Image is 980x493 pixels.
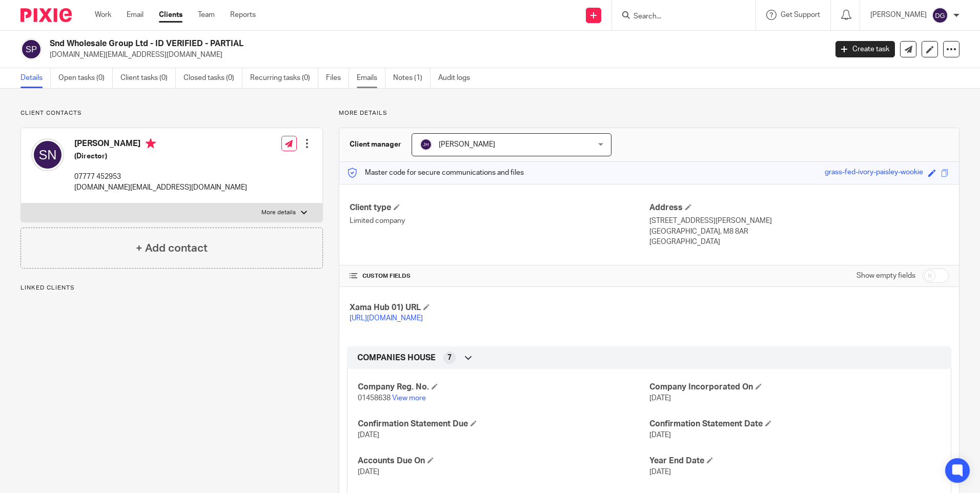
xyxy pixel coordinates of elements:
[649,456,941,466] h4: Year End Date
[250,68,318,88] a: Recurring tasks (0)
[50,38,666,49] h2: Snd Wholesale Group Ltd - ID VERIFIED - PARTIAL
[358,456,649,466] h4: Accounts Due On
[932,7,948,24] img: svg%3E
[261,209,296,217] p: More details
[649,202,949,213] h4: Address
[350,139,401,150] h3: Client manager
[50,50,820,60] p: [DOMAIN_NAME][EMAIL_ADDRESS][DOMAIN_NAME]
[21,8,72,22] img: Pixie
[438,68,478,88] a: Audit logs
[649,227,949,237] p: [GEOGRAPHIC_DATA], M8 8AR
[870,10,927,20] p: [PERSON_NAME]
[358,419,649,429] h4: Confirmation Statement Due
[74,151,247,161] h5: (Director)
[74,138,247,151] h4: [PERSON_NAME]
[183,68,242,88] a: Closed tasks (0)
[120,68,176,88] a: Client tasks (0)
[649,468,671,476] span: [DATE]
[447,353,452,363] span: 7
[159,10,182,20] a: Clients
[632,12,725,22] input: Search
[230,10,256,20] a: Reports
[357,68,385,88] a: Emails
[358,468,379,476] span: [DATE]
[856,271,915,281] label: Show empty fields
[649,419,941,429] h4: Confirmation Statement Date
[21,109,323,117] p: Client contacts
[649,237,949,247] p: [GEOGRAPHIC_DATA]
[350,272,649,280] h4: CUSTOM FIELDS
[347,168,524,178] p: Master code for secure communications and files
[95,10,111,20] a: Work
[649,432,671,439] span: [DATE]
[136,240,208,256] h4: + Add contact
[350,202,649,213] h4: Client type
[439,141,495,148] span: [PERSON_NAME]
[146,138,156,149] i: Primary
[358,395,391,402] span: 01458638
[74,182,247,193] p: [DOMAIN_NAME][EMAIL_ADDRESS][DOMAIN_NAME]
[31,138,64,171] img: svg%3E
[825,167,923,179] div: grass-fed-ivory-paisley-wookie
[58,68,113,88] a: Open tasks (0)
[21,38,42,60] img: svg%3E
[649,382,941,393] h4: Company Incorporated On
[198,10,215,20] a: Team
[350,302,649,313] h4: Xama Hub 01) URL
[392,395,426,402] a: View more
[358,432,379,439] span: [DATE]
[357,353,436,363] span: COMPANIES HOUSE
[350,216,649,226] p: Limited company
[781,11,820,18] span: Get Support
[339,109,959,117] p: More details
[21,284,323,292] p: Linked clients
[74,172,247,182] p: 07777 452953
[127,10,144,20] a: Email
[649,395,671,402] span: [DATE]
[393,68,431,88] a: Notes (1)
[326,68,349,88] a: Files
[649,216,949,226] p: [STREET_ADDRESS][PERSON_NAME]
[358,382,649,393] h4: Company Reg. No.
[350,315,423,322] a: [URL][DOMAIN_NAME]
[420,138,432,151] img: svg%3E
[21,68,51,88] a: Details
[835,41,895,57] a: Create task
